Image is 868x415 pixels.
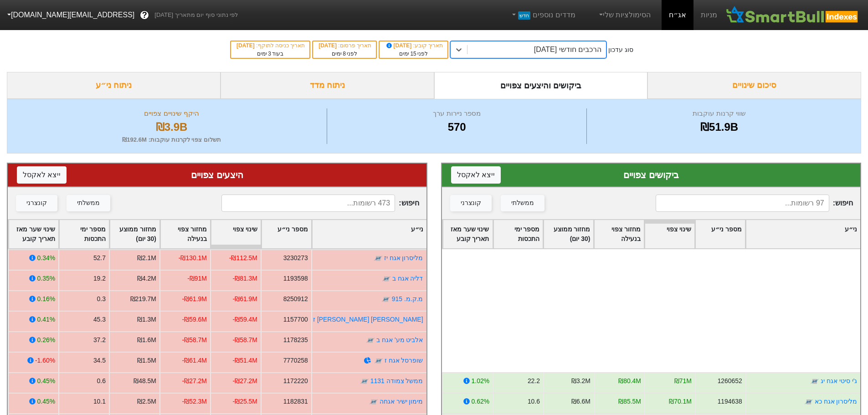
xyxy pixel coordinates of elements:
[137,315,156,324] div: ₪1.3M
[385,357,423,364] a: שופרסל אגח ז
[410,51,416,57] span: 15
[233,315,257,324] div: -₪59.4M
[594,6,655,24] a: הסימולציות שלי
[804,397,813,406] img: tase link
[518,11,530,20] span: חדש
[443,220,493,248] div: Toggle SortBy
[187,274,207,283] div: -₪91M
[380,398,423,405] a: מימון ישיר אגחה
[674,376,691,386] div: ₪71M
[608,45,633,55] div: סוג עדכון
[695,220,745,248] div: Toggle SortBy
[369,397,378,406] img: tase link
[283,315,308,324] div: 1157700
[67,195,110,211] button: ממשלתי
[313,316,423,323] a: [PERSON_NAME] [PERSON_NAME] ז
[343,51,346,57] span: 8
[233,274,257,283] div: -₪81.3M
[318,50,371,58] div: לפני ימים
[656,195,853,212] span: חיפוש :
[182,335,207,345] div: -₪58.7M
[268,51,271,57] span: 3
[370,377,423,384] a: ממשל צמודה 1131
[93,397,106,406] div: 10.1
[93,335,106,345] div: 37.2
[59,220,109,248] div: Toggle SortBy
[233,376,257,386] div: -₪27.2M
[37,376,55,386] div: 0.45%
[93,315,106,324] div: 45.3
[137,356,156,365] div: ₪1.5M
[434,72,648,99] div: ביקושים והיצעים צפויים
[589,108,849,119] div: שווי קרנות עוקבות
[493,220,543,248] div: Toggle SortBy
[810,377,819,386] img: tase link
[717,376,742,386] div: 1260652
[179,253,207,263] div: -₪130.1M
[814,398,857,405] a: מליסרון אגח כא
[233,335,257,345] div: -₪58.7M
[318,41,371,50] div: תאריך פרסום :
[7,72,221,99] div: ניתוח ני״ע
[221,195,419,212] span: חיפוש :
[589,119,849,135] div: ₪51.9B
[656,195,829,212] input: 97 רשומות...
[37,274,55,283] div: 0.35%
[142,9,147,21] span: ?
[130,294,156,304] div: ₪219.7M
[93,274,106,283] div: 19.2
[618,397,641,406] div: ₪85.5M
[137,397,156,406] div: ₪2.5M
[501,195,544,211] button: ממשלתי
[35,356,55,365] div: -1.60%
[137,335,156,345] div: ₪1.6M
[374,356,383,365] img: tase link
[544,220,593,248] div: Toggle SortBy
[17,166,67,184] button: ייצא לאקסל
[97,294,106,304] div: 0.3
[385,42,413,49] span: [DATE]
[594,220,644,248] div: Toggle SortBy
[97,376,106,386] div: 0.6
[17,168,417,182] div: היצעים צפויים
[392,275,423,282] a: דליה אגח ב
[77,198,100,208] div: ממשלתי
[507,6,579,24] a: מדדים נוספיםחדש
[9,220,58,248] div: Toggle SortBy
[669,397,692,406] div: ₪70.1M
[647,72,861,99] div: סיכום שינויים
[746,220,860,248] div: Toggle SortBy
[182,294,207,304] div: -₪61.9M
[19,119,324,135] div: ₪3.9B
[233,397,257,406] div: -₪25.5M
[360,377,369,386] img: tase link
[821,377,857,384] a: ג'י סיטי אגח יג
[451,166,501,184] button: ייצא לאקסל
[93,356,106,365] div: 34.5
[229,253,257,263] div: -₪112.5M
[37,253,55,263] div: 0.34%
[211,220,261,248] div: Toggle SortBy
[233,356,257,365] div: -₪51.4M
[283,376,308,386] div: 1172220
[571,397,590,406] div: ₪6.6M
[461,198,481,208] div: קונצרני
[93,253,106,263] div: 52.7
[221,195,395,212] input: 473 רשומות...
[571,376,590,386] div: ₪3.2M
[182,356,207,365] div: -₪61.4M
[527,397,539,406] div: 10.6
[137,274,156,283] div: ₪4.2M
[110,220,159,248] div: Toggle SortBy
[283,274,308,283] div: 1193598
[37,294,55,304] div: 0.16%
[182,315,207,324] div: -₪59.6M
[511,198,534,208] div: ממשלתי
[236,50,305,58] div: בעוד ימים
[236,41,305,50] div: תאריך כניסה לתוקף :
[376,336,423,343] a: אלביט מע' אגח ב
[384,50,443,58] div: לפני ימים
[471,397,489,406] div: 0.62%
[724,6,861,24] img: SmartBull
[384,254,423,261] a: מליסרון אגח יז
